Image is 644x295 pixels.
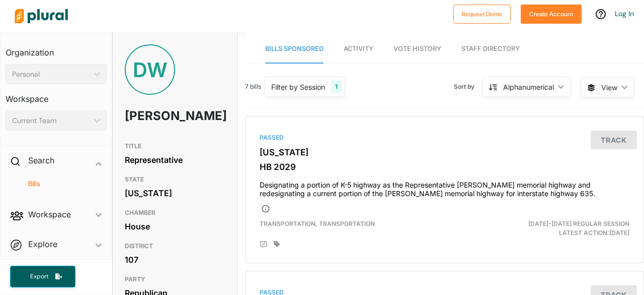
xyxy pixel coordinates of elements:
span: Transportation, Transportation [260,220,375,227]
div: DW [125,44,175,95]
button: Track [591,131,637,149]
div: Add Position Statement [260,241,268,249]
span: Export [23,272,55,281]
a: Bills [16,179,102,189]
h3: DISTRICT [125,240,225,252]
h1: [PERSON_NAME] [125,101,185,131]
span: Sort by [454,82,482,91]
div: Add tags [274,241,280,248]
div: Alphanumerical [503,82,554,92]
h3: Organization [6,38,107,60]
a: Vote History [393,35,441,64]
h4: Designating a portion of K-5 highway as the Representative [PERSON_NAME] memorial highway and red... [260,176,629,198]
h3: [US_STATE] [260,147,629,157]
div: Passed [260,133,629,142]
div: 1 [331,80,342,93]
div: Filter by Session [271,82,325,92]
span: Vote History [393,45,441,52]
span: View [601,82,617,93]
h3: TITLE [125,140,225,152]
div: Personal [12,69,90,80]
span: 7 bills [245,82,261,91]
span: Bills Sponsored [265,45,324,52]
button: Create Account [521,5,582,24]
h3: HB 2029 [260,162,629,172]
h2: Search [28,155,54,166]
a: Staff Directory [461,35,520,64]
a: Create Account [521,8,582,19]
h3: CHAMBER [125,207,225,219]
div: House [125,219,225,234]
a: Log In [615,9,634,18]
a: Activity [344,35,373,64]
a: Bills Sponsored [265,35,324,64]
div: Latest Action: [DATE] [509,219,637,238]
button: Request Demo [453,5,511,24]
div: Representative [125,152,225,167]
h3: PARTY [125,273,225,285]
h3: STATE [125,173,225,186]
button: Export [10,266,75,287]
a: Request Demo [453,8,511,19]
div: 107 [125,252,225,267]
div: Current Team [12,115,90,126]
h3: Workspace [6,84,107,106]
span: Activity [344,45,373,52]
div: [US_STATE] [125,186,225,201]
span: [DATE]-[DATE] Regular Session [528,220,629,227]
